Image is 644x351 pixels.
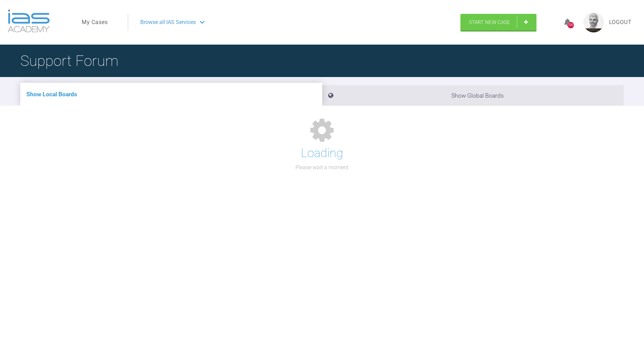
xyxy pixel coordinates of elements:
li: Show Local Boards [20,83,322,106]
li: Show Global Boards [322,85,624,106]
h1: Loading [301,144,343,163]
img: logo-light.3e3ef733.png [8,9,50,32]
a: Start New Case [460,14,536,31]
p: Please wait a moment [295,163,349,172]
div: 7843 [568,22,574,28]
h1: Support Forum [20,49,118,73]
a: My Cases [82,18,108,27]
a: Logout [609,18,632,27]
img: profile.png [583,12,604,32]
span: Start New Case [469,19,510,25]
span: Browse all IAS Services [140,18,196,27]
